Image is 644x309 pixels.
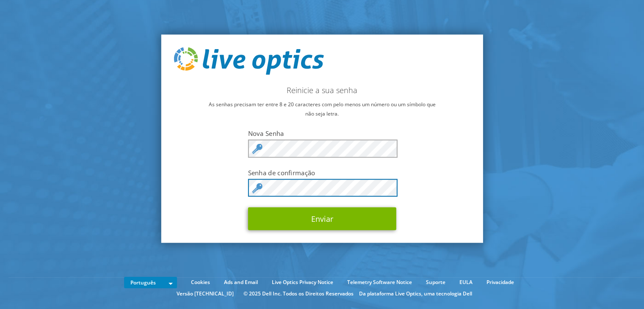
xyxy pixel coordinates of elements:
[174,86,470,95] h2: Reinicie a sua senha
[174,47,323,75] img: live_optics_svg.svg
[185,278,216,287] a: Cookies
[172,289,238,298] li: Versão [TECHNICAL_ID]
[248,129,396,138] label: Nova Senha
[248,168,396,177] label: Senha de confirmação
[480,278,520,287] a: Privacidade
[248,207,396,230] button: Enviar
[341,278,418,287] a: Telemetry Software Notice
[359,289,472,298] li: Da plataforma Live Optics, uma tecnologia Dell
[265,278,340,287] a: Live Optics Privacy Notice
[420,278,452,287] a: Suporte
[218,278,264,287] a: Ads and Email
[453,278,479,287] a: EULA
[174,100,470,119] p: As senhas precisam ter entre 8 e 20 caracteres com pelo menos um número ou um símbolo que não sej...
[239,289,358,298] li: © 2025 Dell Inc. Todos os Direitos Reservados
